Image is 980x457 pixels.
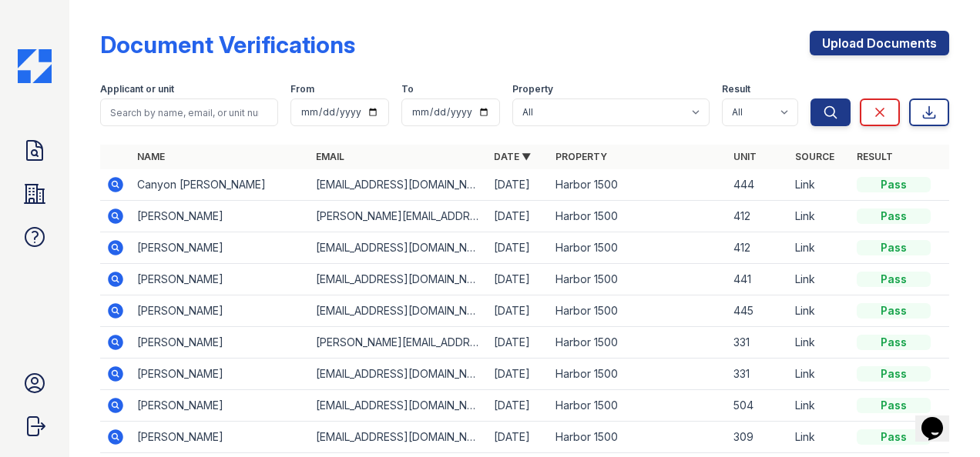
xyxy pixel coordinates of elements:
[100,83,174,95] label: Applicant or unit
[137,151,165,162] a: Name
[549,422,727,453] td: Harbor 1500
[857,429,931,445] div: Pass
[789,295,851,327] td: Link
[310,390,488,422] td: [EMAIL_ADDRESS][DOMAIN_NAME]
[789,390,851,422] td: Link
[789,264,851,295] td: Link
[549,264,727,295] td: Harbor 1500
[131,295,309,327] td: [PERSON_NAME]
[857,303,931,319] div: Pass
[494,151,531,162] a: Date ▼
[549,201,727,232] td: Harbor 1500
[549,295,727,327] td: Harbor 1500
[857,335,931,350] div: Pass
[488,359,549,390] td: [DATE]
[795,151,834,162] a: Source
[488,264,549,295] td: [DATE]
[488,295,549,327] td: [DATE]
[401,83,414,95] label: To
[290,83,314,95] label: From
[100,98,278,126] input: Search by name, email, or unit number
[488,390,549,422] td: [DATE]
[857,366,931,382] div: Pass
[488,327,549,359] td: [DATE]
[727,169,789,201] td: 444
[857,398,931,413] div: Pass
[310,232,488,264] td: [EMAIL_ADDRESS][DOMAIN_NAME]
[915,395,965,442] iframe: chat widget
[549,327,727,359] td: Harbor 1500
[722,83,750,95] label: Result
[131,422,309,453] td: [PERSON_NAME]
[727,327,789,359] td: 331
[310,359,488,390] td: [EMAIL_ADDRESS][DOMAIN_NAME]
[310,201,488,232] td: [PERSON_NAME][EMAIL_ADDRESS][PERSON_NAME][DOMAIN_NAME]
[549,169,727,201] td: Harbor 1500
[727,422,789,453] td: 309
[131,264,309,295] td: [PERSON_NAME]
[131,169,309,201] td: Canyon [PERSON_NAME]
[727,359,789,390] td: 331
[131,327,309,359] td: [PERSON_NAME]
[488,201,549,232] td: [DATE]
[733,151,757,162] a: Unit
[789,169,851,201] td: Link
[549,232,727,264] td: Harbor 1500
[316,151,344,162] a: Email
[789,201,851,232] td: Link
[727,295,789,327] td: 445
[310,264,488,295] td: [EMAIL_ADDRESS][DOMAIN_NAME]
[310,422,488,453] td: [EMAIL_ADDRESS][DOMAIN_NAME]
[789,327,851,359] td: Link
[131,232,309,264] td: [PERSON_NAME]
[727,264,789,295] td: 441
[857,272,931,287] div: Pass
[857,151,893,162] a: Result
[131,359,309,390] td: [PERSON_NAME]
[488,422,549,453] td: [DATE]
[549,359,727,390] td: Harbor 1500
[789,422,851,453] td: Link
[310,327,488,359] td: [PERSON_NAME][EMAIL_ADDRESS][DOMAIN_NAME]
[549,390,727,422] td: Harbor 1500
[789,359,851,390] td: Link
[789,232,851,264] td: Link
[512,83,553,95] label: Property
[857,240,931,255] div: Pass
[310,169,488,201] td: [EMAIL_ADDRESS][DOMAIN_NAME]
[727,390,789,422] td: 504
[488,169,549,201] td: [DATE]
[727,232,789,264] td: 412
[810,31,949,55] a: Upload Documents
[555,151,607,162] a: Property
[310,295,488,327] td: [EMAIL_ADDRESS][DOMAIN_NAME]
[131,201,309,232] td: [PERSON_NAME]
[100,31,355,58] div: Document Verifications
[131,390,309,422] td: [PERSON_NAME]
[18,49,52,83] img: CE_Icon_Blue-c292c112584629df590d857e76928e9f676e5b41ef8f769ba2f05ee15b207248.png
[727,201,789,232] td: 412
[857,208,931,224] div: Pass
[857,177,931,192] div: Pass
[488,232,549,264] td: [DATE]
